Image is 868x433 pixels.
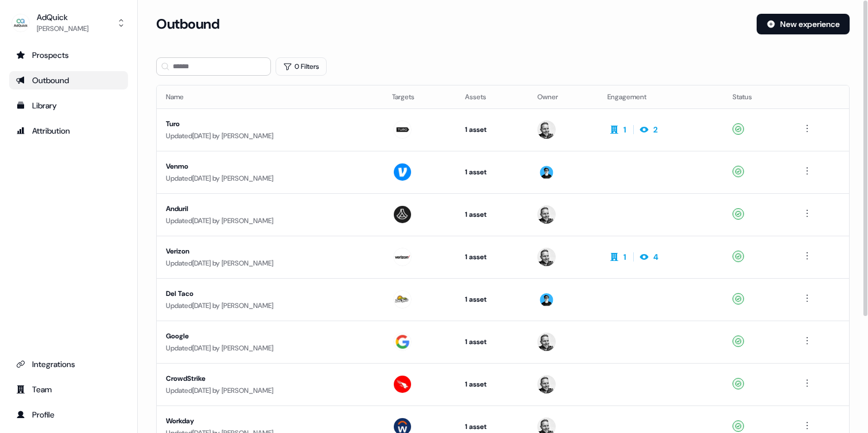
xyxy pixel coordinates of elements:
[166,342,374,354] div: Updated [DATE] by [PERSON_NAME]
[465,251,519,263] div: 1 asset
[166,173,374,184] div: Updated [DATE] by [PERSON_NAME]
[16,125,121,136] div: Attribution
[537,248,556,266] img: Jason
[383,85,456,108] th: Targets
[166,215,374,227] div: Updated [DATE] by [PERSON_NAME]
[9,405,128,424] a: Go to profile
[16,75,121,86] div: Outbound
[456,85,528,108] th: Assets
[465,294,519,305] div: 1 asset
[166,330,374,342] div: Google
[276,57,327,76] button: 0 Filters
[623,251,626,263] div: 1
[757,14,850,34] button: New experience
[166,161,374,172] div: Venmo
[623,124,626,135] div: 1
[157,85,383,108] th: Name
[465,336,519,348] div: 1 asset
[537,375,556,393] img: Jason
[166,288,374,299] div: Del Taco
[537,290,556,309] img: Cade
[16,384,121,395] div: Team
[9,9,128,37] button: AdQuick[PERSON_NAME]
[537,163,556,181] img: Cade
[465,209,519,220] div: 1 asset
[166,130,374,142] div: Updated [DATE] by [PERSON_NAME]
[37,11,88,23] div: AdQuick
[598,85,723,108] th: Engagement
[465,379,519,390] div: 1 asset
[9,71,128,89] a: Go to outbound experience
[16,358,121,370] div: Integrations
[16,100,121,111] div: Library
[166,373,374,384] div: CrowdStrike
[9,380,128,399] a: Go to team
[537,333,556,351] img: Jason
[166,118,374,130] div: Turo
[9,355,128,373] a: Go to integrations
[156,15,219,33] h3: Outbound
[653,251,658,263] div: 4
[166,300,374,311] div: Updated [DATE] by [PERSON_NAME]
[16,49,121,61] div: Prospects
[37,23,88,34] div: [PERSON_NAME]
[465,421,519,432] div: 1 asset
[9,122,128,140] a: Go to attribution
[166,385,374,396] div: Updated [DATE] by [PERSON_NAME]
[166,258,374,269] div: Updated [DATE] by [PERSON_NAME]
[465,166,519,178] div: 1 asset
[166,203,374,214] div: Anduril
[166,245,374,257] div: Verizon
[723,85,792,108] th: Status
[653,124,658,135] div: 2
[166,415,374,427] div: Workday
[9,96,128,115] a: Go to templates
[528,85,598,108] th: Owner
[16,409,121,420] div: Profile
[9,46,128,64] a: Go to prospects
[465,124,519,135] div: 1 asset
[537,120,556,139] img: Jason
[537,205,556,224] img: Jason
